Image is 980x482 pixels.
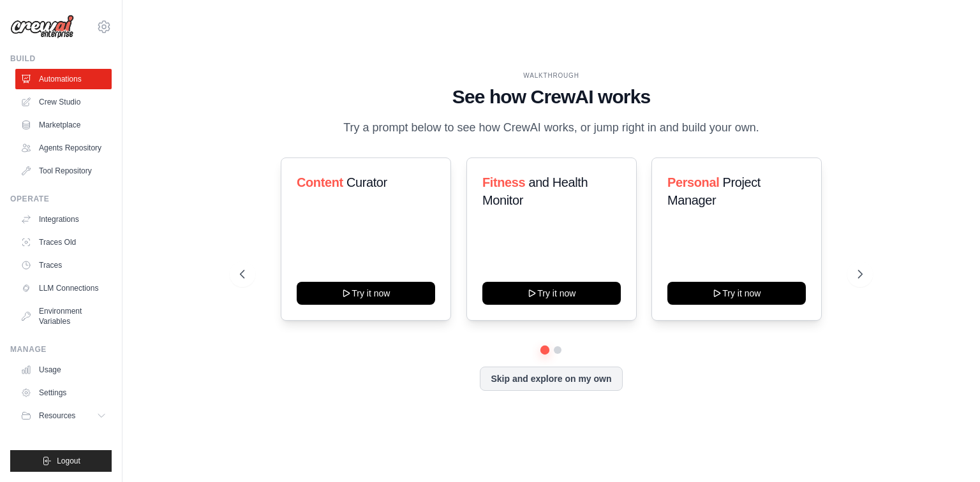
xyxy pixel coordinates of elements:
span: Fitness [482,175,525,189]
a: LLM Connections [15,278,112,298]
h1: See how CrewAI works [240,85,863,108]
button: Resources [15,405,112,426]
button: Skip and explore on my own [480,367,622,391]
div: Operate [10,194,112,204]
a: Marketplace [15,115,112,135]
span: Logout [57,456,80,466]
div: WALKTHROUGH [240,71,863,80]
button: Logout [10,450,112,472]
div: Build [10,54,112,64]
button: Try it now [297,282,435,305]
a: Environment Variables [15,301,112,332]
a: Integrations [15,209,112,230]
span: Resources [39,411,75,421]
span: Content [297,175,343,189]
button: Try it now [667,282,806,305]
a: Traces Old [15,232,112,252]
p: Try a prompt below to see how CrewAI works, or jump right in and build your own. [337,119,766,137]
img: Logo [10,15,74,39]
a: Tool Repository [15,161,112,181]
a: Automations [15,69,112,89]
span: and Health Monitor [482,175,588,207]
a: Settings [15,383,112,403]
button: Try it now [482,282,621,305]
a: Traces [15,255,112,275]
a: Agents Repository [15,138,112,158]
a: Crew Studio [15,92,112,112]
a: Usage [15,360,112,380]
span: Curator [346,175,387,189]
span: Personal [667,175,719,189]
div: Manage [10,344,112,354]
